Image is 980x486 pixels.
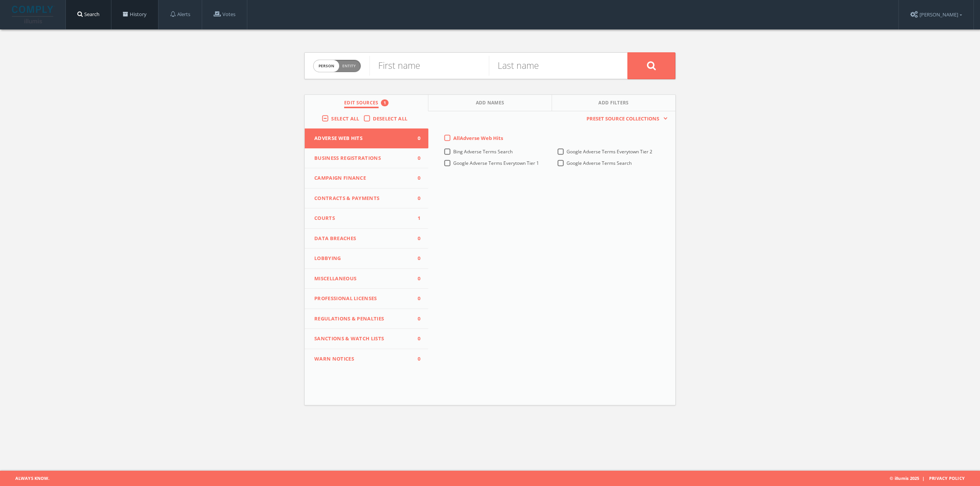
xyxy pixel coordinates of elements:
[314,315,409,323] span: Regulations & Penalties
[919,475,928,481] span: |
[314,255,409,262] span: Lobbying
[305,95,428,111] button: Edit Sources1
[409,295,421,302] span: 0
[409,335,421,343] span: 0
[409,154,421,162] span: 0
[6,471,49,486] span: Always Know.
[314,355,409,363] span: WARN Notices
[305,189,428,209] button: Contracts & Payments0
[929,475,965,481] a: Privacy Policy
[314,295,409,302] span: Professional Licenses
[314,215,409,222] span: Courts
[567,160,632,166] span: Google Adverse Terms Search
[342,63,356,69] span: Entity
[890,471,974,486] span: © illumis 2025
[453,135,503,141] span: All Adverse Web Hits
[381,99,389,106] div: 1
[314,60,339,72] span: person
[428,95,552,111] button: Add Names
[305,148,428,169] button: Business Registrations0
[409,215,421,222] span: 1
[567,148,652,155] span: Google Adverse Terms Everytown Tier 2
[583,115,668,123] button: Preset Source Collections
[305,168,428,189] button: Campaign Finance0
[305,329,428,349] button: Sanctions & Watch Lists0
[314,275,409,283] span: Miscellaneous
[305,269,428,289] button: Miscellaneous0
[305,249,428,269] button: Lobbying0
[331,115,359,122] span: Select All
[305,208,428,229] button: Courts1
[12,6,55,23] img: illumis
[305,309,428,329] button: Regulations & Penalties0
[409,255,421,262] span: 0
[314,135,409,142] span: Adverse Web Hits
[314,235,409,242] span: Data Breaches
[409,235,421,242] span: 0
[373,115,408,122] span: Deselect All
[453,160,539,166] span: Google Adverse Terms Everytown Tier 1
[583,115,663,123] span: Preset Source Collections
[453,148,513,155] span: Bing Adverse Terms Search
[314,335,409,343] span: Sanctions & Watch Lists
[476,99,505,108] span: Add Names
[314,154,409,162] span: Business Registrations
[409,275,421,283] span: 0
[305,289,428,309] button: Professional Licenses0
[305,349,428,369] button: WARN Notices0
[409,315,421,323] span: 0
[305,128,428,148] button: Adverse Web Hits0
[409,174,421,182] span: 0
[409,195,421,202] span: 0
[552,95,675,111] button: Add Filters
[314,195,409,202] span: Contracts & Payments
[344,99,379,108] span: Edit Sources
[409,355,421,363] span: 0
[314,174,409,182] span: Campaign Finance
[409,135,421,142] span: 0
[598,99,629,108] span: Add Filters
[305,229,428,249] button: Data Breaches0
